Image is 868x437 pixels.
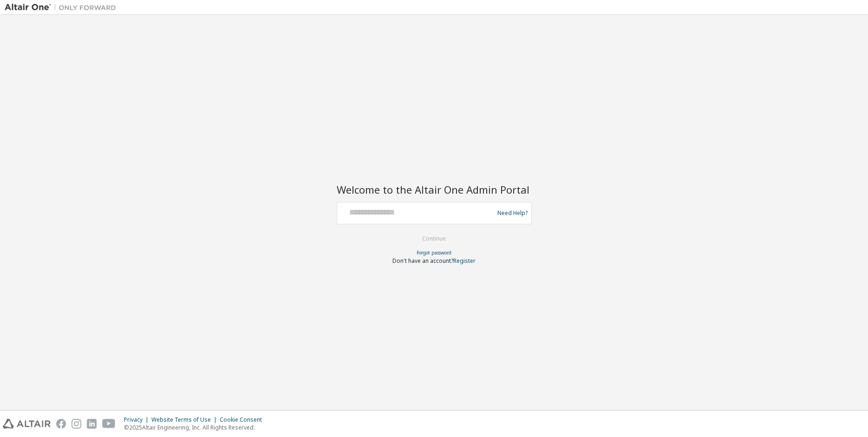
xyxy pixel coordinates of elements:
img: youtube.svg [102,419,116,429]
img: Altair One [5,3,121,12]
img: instagram.svg [72,419,81,429]
div: Website Terms of Use [151,416,220,424]
p: © 2025 Altair Engineering, Inc. All Rights Reserved. [124,424,268,431]
a: Register [453,257,476,265]
img: facebook.svg [56,419,66,429]
img: altair_logo.svg [3,419,51,429]
a: Need Help? [497,213,528,213]
div: Privacy [124,416,151,424]
img: linkedin.svg [87,419,97,429]
div: Cookie Consent [220,416,268,424]
span: Don't have an account? [392,257,453,265]
a: Forgot password [417,249,451,256]
h2: Welcome to the Altair One Admin Portal [337,183,532,196]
